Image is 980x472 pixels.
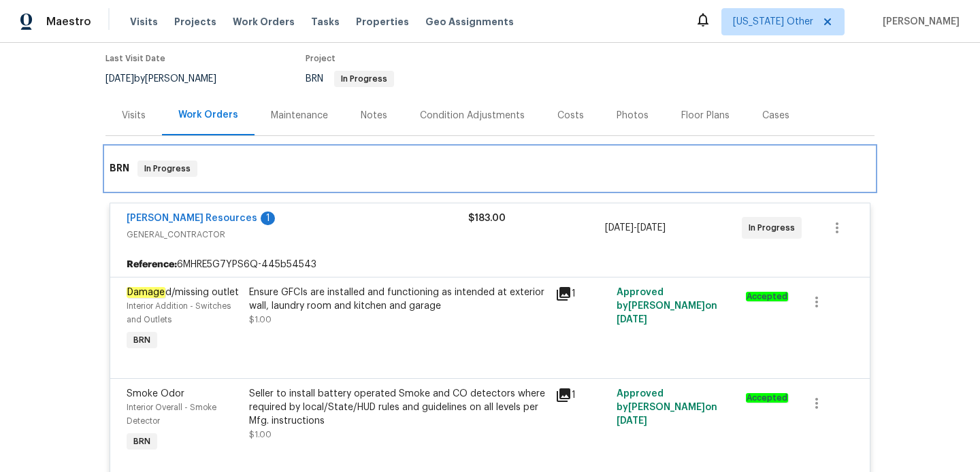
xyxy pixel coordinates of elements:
[617,389,717,426] span: Approved by [PERSON_NAME] on
[361,109,387,122] div: Notes
[174,15,216,29] span: Projects
[178,108,238,122] div: Work Orders
[105,71,233,87] div: by [PERSON_NAME]
[637,223,666,233] span: [DATE]
[617,109,649,122] div: Photos
[336,75,393,83] span: In Progress
[128,435,156,448] span: BRN
[127,389,184,399] span: Smoke Odor
[356,15,409,29] span: Properties
[127,258,177,271] b: Reference:
[877,15,960,29] span: [PERSON_NAME]
[249,316,272,324] span: $1.00
[271,109,328,122] div: Maintenance
[127,302,231,324] span: Interior Addition - Switches and Outlets
[617,315,647,324] span: [DATE]
[605,223,634,233] span: [DATE]
[762,109,789,122] div: Cases
[130,15,158,29] span: Visits
[617,416,647,426] span: [DATE]
[105,147,875,190] div: BRN In Progress
[105,54,165,63] span: Last Visit Date
[306,54,336,63] span: Project
[555,286,608,302] div: 1
[105,74,134,84] span: [DATE]
[127,403,216,425] span: Interior Overall - Smoke Detector
[557,109,584,122] div: Costs
[306,74,394,84] span: BRN
[311,17,340,27] span: Tasks
[420,109,525,122] div: Condition Adjustments
[127,228,468,241] span: GENERAL_CONTRACTOR
[139,162,196,175] span: In Progress
[261,212,275,225] div: 1
[128,333,156,347] span: BRN
[605,221,666,235] span: -
[617,288,717,324] span: Approved by [PERSON_NAME] on
[249,431,272,439] span: $1.00
[746,292,788,301] em: Accepted
[733,15,813,29] span: [US_STATE] Other
[233,15,295,29] span: Work Orders
[110,161,129,177] h6: BRN
[127,287,239,298] span: d/missing outlet
[127,214,257,223] a: [PERSON_NAME] Resources
[249,286,547,313] div: Ensure GFCIs are installed and functioning as intended at exterior wall, laundry room and kitchen...
[122,109,146,122] div: Visits
[555,387,608,403] div: 1
[127,287,165,298] em: Damage
[681,109,730,122] div: Floor Plans
[749,221,800,235] span: In Progress
[746,393,788,403] em: Accepted
[46,15,91,29] span: Maestro
[425,15,514,29] span: Geo Assignments
[110,252,870,277] div: 6MHRE5G7YPS6Q-445b54543
[249,387,547,428] div: Seller to install battery operated Smoke and CO detectors where required by local/State/HUD rules...
[468,214,506,223] span: $183.00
